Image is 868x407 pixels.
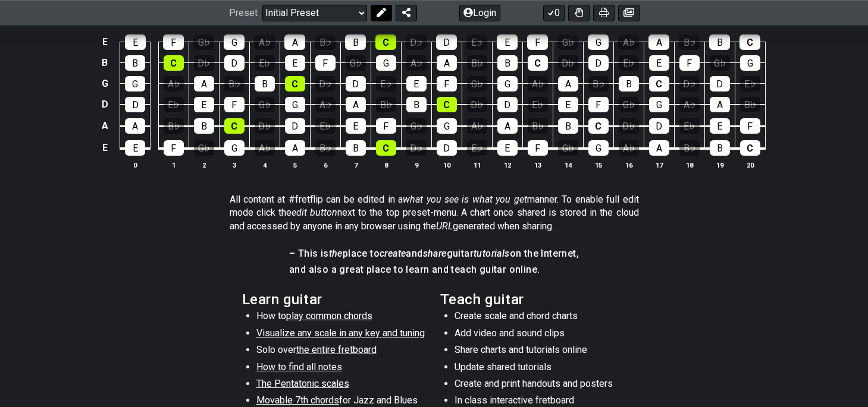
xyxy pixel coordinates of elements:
[679,55,700,71] div: F
[649,76,669,92] div: C
[455,310,624,326] li: Create scale and chord charts
[242,293,428,306] h2: Learn guitar
[497,140,518,156] div: E
[256,310,426,326] li: How to
[189,159,219,171] th: 2
[679,140,700,156] div: B♭
[588,76,609,92] div: B♭
[497,118,518,134] div: A
[194,118,214,134] div: B
[230,193,639,233] p: All content at #fretflip can be edited in a manner. To enable full edit mode click the next to th...
[497,34,518,50] div: E
[289,247,579,260] h4: – This is place to and guitar on the Internet,
[679,118,700,134] div: E♭
[674,159,704,171] th: 18
[649,140,669,156] div: A
[255,97,275,112] div: G♭
[459,5,500,21] button: Login
[164,97,184,112] div: E♭
[406,76,427,92] div: E
[406,140,427,156] div: D♭
[346,55,366,71] div: G♭
[558,55,578,71] div: D♭
[380,248,406,259] em: create
[315,118,336,134] div: E♭
[255,55,275,71] div: E♭
[740,76,760,92] div: E♭
[346,76,366,92] div: D
[125,97,145,112] div: D
[593,5,615,21] button: Print
[376,55,396,71] div: G
[163,34,184,50] div: F
[376,76,396,92] div: E♭
[558,97,578,112] div: E
[568,5,590,21] button: Toggle Dexterity for all fretkits
[255,118,275,134] div: D♭
[120,159,151,171] th: 0
[543,5,565,21] button: 0
[310,159,340,171] th: 6
[125,118,145,134] div: A
[618,5,640,21] button: Create image
[649,97,669,112] div: G
[649,118,669,134] div: D
[558,118,578,134] div: B
[735,159,765,171] th: 20
[376,118,396,134] div: F
[401,159,431,171] th: 9
[285,55,305,71] div: E
[739,34,760,50] div: C
[467,118,487,134] div: A♭
[255,76,275,92] div: B
[455,343,624,360] li: Share charts and tutorials online
[256,327,425,339] span: Visualize any scale in any key and tuning
[679,97,700,112] div: A♭
[125,55,145,71] div: B
[709,34,730,50] div: B
[740,97,760,112] div: B♭
[619,97,639,112] div: G♭
[194,76,214,92] div: A
[740,140,760,156] div: C
[588,34,609,50] div: G
[224,118,245,134] div: C
[497,55,518,71] div: B
[164,140,184,156] div: F
[292,207,337,218] em: edit button
[346,140,366,156] div: B
[740,55,760,71] div: G
[315,97,336,112] div: A♭
[125,140,145,156] div: E
[522,159,553,171] th: 13
[644,159,674,171] th: 17
[588,140,609,156] div: G
[437,140,457,156] div: D
[704,159,735,171] th: 19
[558,140,578,156] div: G♭
[467,55,487,71] div: B♭
[256,361,342,373] span: How to find all notes
[437,97,457,112] div: C
[462,159,492,171] th: 11
[455,361,624,377] li: Update shared tutorials
[329,248,343,259] em: the
[497,97,518,112] div: D
[285,140,305,156] div: A
[98,73,112,94] td: G
[619,55,639,71] div: E♭
[371,5,392,21] button: Edit Preset
[285,97,305,112] div: G
[440,293,626,306] h2: Teach guitar
[710,55,730,71] div: G♭
[467,140,487,156] div: E♭
[431,159,462,171] th: 10
[256,378,349,389] span: The Pentatonic scales
[255,140,275,156] div: A♭
[528,118,548,134] div: B♭
[315,55,336,71] div: F
[296,344,377,355] span: the entire fretboard
[345,34,366,50] div: B
[406,118,427,134] div: G♭
[125,76,145,92] div: G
